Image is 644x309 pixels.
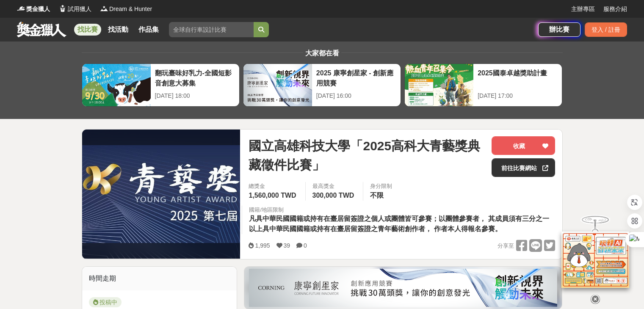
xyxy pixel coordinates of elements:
a: Logo試用獵人 [58,5,91,14]
a: Logo獎金獵人 [17,5,50,14]
img: Logo [100,4,108,13]
span: 300,000 TWD [312,192,354,199]
div: [DATE] 16:00 [316,91,396,100]
div: [DATE] 18:00 [155,91,235,100]
div: 時間走期 [82,267,237,290]
a: 主辦專區 [571,5,595,14]
a: LogoDream & Hunter [100,5,152,14]
span: 大家都在看 [303,50,341,57]
a: 找比賽 [74,24,101,36]
img: Logo [17,4,25,13]
span: 1,995 [255,242,270,249]
span: 39 [284,242,290,249]
a: 前往比賽網站 [492,158,555,177]
a: 辦比賽 [538,22,580,37]
div: 身分限制 [370,182,392,190]
button: 收藏 [492,136,555,155]
span: 分享至 [498,240,514,252]
div: 登入 / 註冊 [585,22,627,37]
span: 凡具中華民國國籍或持有在臺居留簽證之個人或團體皆可參賽；以團體參賽者， 其成員須有三分之一以上具中華民國國籍或持有在臺居留簽證之青年藝術創作者， 作者本人得報名參賽。 [249,215,549,232]
span: 總獎金 [249,182,298,190]
a: 找活動 [105,24,132,36]
span: 國立高雄科技大學「2025高科大青藝獎典藏徵件比賽」 [249,136,485,174]
a: 2025 康寧創星家 - 創新應用競賽[DATE] 16:00 [243,63,401,107]
span: 0 [304,242,307,249]
a: 2025國泰卓越獎助計畫[DATE] 17:00 [404,63,562,107]
img: be6ed63e-7b41-4cb8-917a-a53bd949b1b4.png [249,269,557,307]
span: 最高獎金 [312,182,357,190]
span: 試用獵人 [68,5,91,14]
span: Dream & Hunter [109,5,152,14]
div: 翻玩臺味好乳力-全國短影音創意大募集 [155,68,235,87]
span: 獎金獵人 [26,5,50,14]
span: 1,560,000 TWD [249,192,296,199]
span: 投稿中 [89,297,122,307]
span: 不限 [370,192,384,199]
div: [DATE] 17:00 [478,91,558,100]
img: d2146d9a-e6f6-4337-9592-8cefde37ba6b.png [561,232,629,288]
img: Logo [58,4,67,13]
div: 國籍/地區限制 [249,206,555,214]
input: 全球自行車設計比賽 [169,22,254,37]
img: Cover Image [82,145,240,243]
div: 2025 康寧創星家 - 創新應用競賽 [316,68,396,87]
a: 翻玩臺味好乳力-全國短影音創意大募集[DATE] 18:00 [82,63,240,107]
a: 作品集 [135,24,162,36]
div: 2025國泰卓越獎助計畫 [478,68,558,87]
a: 服務介紹 [603,5,627,14]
